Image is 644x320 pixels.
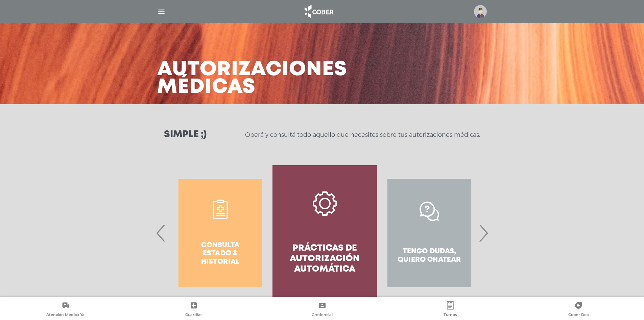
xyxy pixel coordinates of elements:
[301,3,336,20] img: logo_cober_home-white.png
[444,312,457,318] span: Turnos
[157,61,347,96] h3: Autorizaciones médicas
[272,165,377,301] a: Prácticas de autorización automática
[157,7,166,16] img: Cober_menu-lines-white.svg
[245,131,480,139] p: Operá y consultá todo aquello que necesites sobre tus autorizaciones médicas.
[515,301,643,319] a: Cober Doc
[312,312,333,318] span: Credencial
[164,130,207,140] h3: Simple ;)
[285,243,365,275] h4: Prácticas de autorización automática
[46,312,85,318] span: Atención Médica Ya
[474,5,487,18] img: profile-placeholder.svg
[129,301,258,319] a: Guardias
[185,312,202,318] span: Guardias
[154,215,168,251] span: Previous
[477,215,490,251] span: Next
[568,312,589,318] span: Cober Doc
[386,301,514,319] a: Turnos
[258,301,386,319] a: Credencial
[1,301,129,319] a: Atención Médica Ya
